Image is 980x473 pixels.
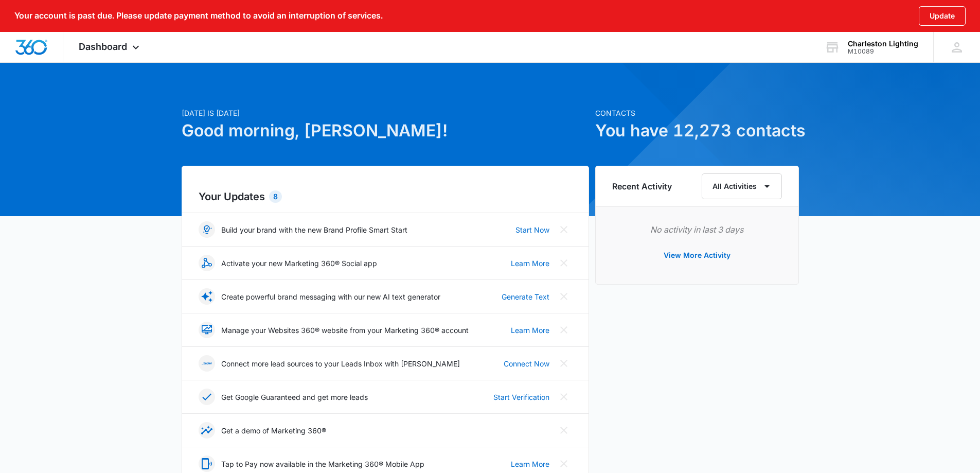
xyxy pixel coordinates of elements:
a: Start Verification [493,392,549,402]
p: Get a demo of Marketing 360® [221,425,326,436]
p: Connect more lead sources to your Leads Inbox with [PERSON_NAME] [221,358,460,369]
a: Learn More [511,459,549,469]
button: View More Activity [653,243,741,268]
p: No activity in last 3 days [612,223,782,236]
button: Update [919,6,966,26]
p: [DATE] is [DATE] [182,108,589,118]
a: Connect Now [504,358,549,369]
div: account id [848,48,918,55]
p: Get Google Guaranteed and get more leads [221,392,368,402]
button: Close [556,456,572,472]
p: Contacts [595,108,799,118]
div: 8 [269,190,282,203]
p: Create powerful brand messaging with our new AI text generator [221,291,440,302]
button: Close [556,322,572,338]
h1: Good morning, [PERSON_NAME]! [182,118,589,143]
button: All Activities [702,173,782,199]
button: Close [556,255,572,271]
button: Close [556,355,572,372]
div: Dashboard [63,32,157,62]
span: Dashboard [79,41,127,52]
p: Tap to Pay now available in the Marketing 360® Mobile App [221,459,424,469]
p: Manage your Websites 360® website from your Marketing 360® account [221,325,469,336]
div: account name [848,40,918,48]
p: Build your brand with the new Brand Profile Smart Start [221,224,407,235]
a: Generate Text [502,291,549,302]
p: Activate your new Marketing 360® Social app [221,258,377,269]
p: Your account is past due. Please update payment method to avoid an interruption of services. [14,11,383,21]
button: Close [556,221,572,238]
h2: Your Updates [199,189,572,204]
button: Close [556,422,572,439]
h6: Recent Activity [612,180,672,192]
a: Learn More [511,258,549,269]
a: Start Now [515,224,549,235]
a: Learn More [511,325,549,336]
button: Close [556,288,572,305]
button: Close [556,389,572,405]
h1: You have 12,273 contacts [595,118,799,143]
